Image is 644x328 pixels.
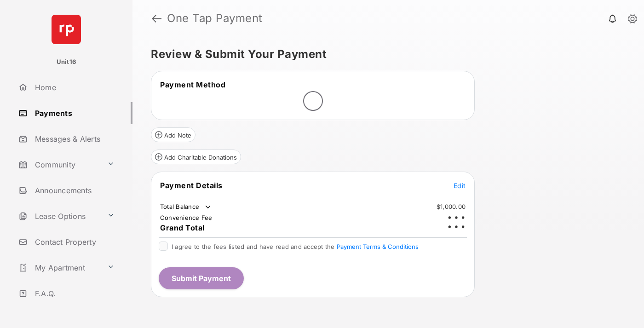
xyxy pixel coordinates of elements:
[15,76,132,98] a: Home
[15,231,132,253] a: Contact Property
[15,205,103,227] a: Lease Options
[454,182,466,190] span: Edit
[151,127,195,142] button: Add Note
[436,202,466,211] td: $1,000.00
[151,49,618,60] h5: Review & Submit Your Payment
[15,179,132,201] a: Announcements
[160,202,213,212] td: Total Balance
[160,213,213,222] td: Convenience Fee
[167,13,263,24] strong: One Tap Payment
[160,80,225,89] span: Payment Method
[172,243,419,250] span: I agree to the fees listed and have read and accept the
[15,282,132,305] a: F.A.Q.
[15,102,132,124] a: Payments
[337,243,419,250] button: I agree to the fees listed and have read and accept the
[160,181,223,190] span: Payment Details
[57,58,76,67] p: Unit16
[151,150,241,164] button: Add Charitable Donations
[160,223,205,232] span: Grand Total
[15,257,103,279] a: My Apartment
[454,181,466,190] button: Edit
[159,267,244,289] button: Submit Payment
[52,15,81,44] img: svg+xml;base64,PHN2ZyB4bWxucz0iaHR0cDovL3d3dy53My5vcmcvMjAwMC9zdmciIHdpZHRoPSI2NCIgaGVpZ2h0PSI2NC...
[15,154,103,176] a: Community
[15,128,132,150] a: Messages & Alerts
